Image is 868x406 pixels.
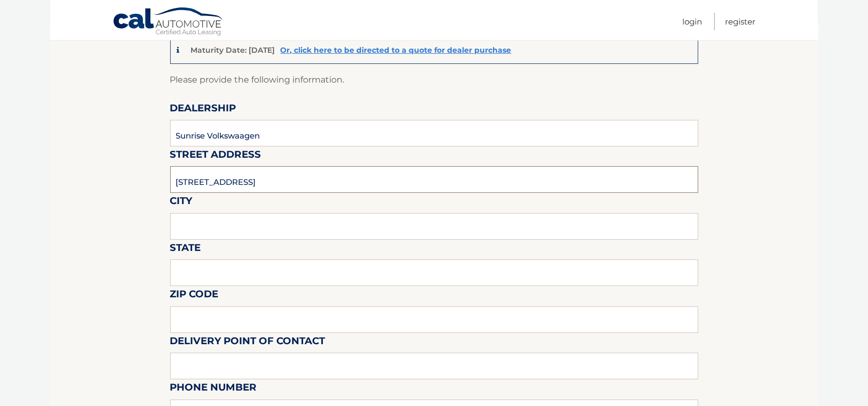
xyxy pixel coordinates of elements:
label: Street Address [170,147,261,166]
label: City [170,193,193,213]
label: Zip Code [170,286,219,306]
label: Delivery Point of Contact [170,333,325,353]
a: Login [683,13,703,30]
a: Register [726,13,756,30]
a: Or, click here to be directed to a quote for dealer purchase [281,45,512,55]
a: Cal Automotive [113,7,225,38]
p: Please provide the following information. [170,72,698,87]
label: Phone Number [170,379,257,399]
p: Maturity Date: [DATE] [191,45,275,55]
label: Dealership [170,100,236,120]
label: State [170,240,201,259]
